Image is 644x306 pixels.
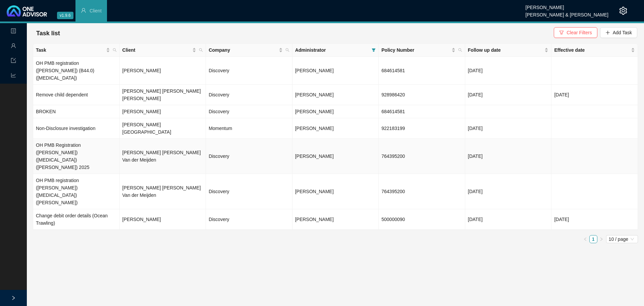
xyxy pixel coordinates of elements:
td: Discovery [206,57,292,85]
td: 684614581 [379,57,465,85]
span: Effective date [554,46,630,54]
span: user [11,40,16,53]
span: Add Task [613,29,632,36]
span: [PERSON_NAME] [295,109,334,114]
span: filter [559,30,564,35]
td: Discovery [206,105,292,118]
td: BROKEN [33,105,120,118]
td: Discovery [206,139,292,174]
span: Policy Number [381,46,450,54]
span: left [583,237,587,241]
td: Remove child dependent [33,85,120,105]
span: Task [36,46,105,54]
span: [PERSON_NAME] [295,217,334,222]
span: 10 / page [609,235,635,243]
button: Clear Filters [554,27,597,38]
span: user [81,8,86,13]
td: 764395200 [379,174,465,209]
td: [DATE] [465,174,552,209]
th: Policy Number [379,44,465,57]
th: Client [120,44,206,57]
td: [PERSON_NAME] [120,209,206,230]
span: filter [372,48,376,52]
td: [DATE] [465,139,552,174]
span: right [11,296,16,300]
span: v1.9.6 [57,12,73,19]
div: Page Size [606,235,638,243]
a: 1 [590,235,597,243]
span: Task list [36,30,60,37]
span: right [599,237,603,241]
span: profile [11,25,16,39]
li: Previous Page [581,235,589,243]
td: Discovery [206,209,292,230]
td: 764395200 [379,139,465,174]
td: [DATE] [465,57,552,85]
td: 922183199 [379,118,465,139]
span: search [199,48,203,52]
button: Add Task [600,27,637,38]
span: Administrator [295,46,369,54]
span: Follow up date [468,46,543,54]
span: import [11,55,16,68]
span: [PERSON_NAME] [295,126,334,131]
li: 1 [589,235,597,243]
td: Momentum [206,118,292,139]
span: Company [209,46,277,54]
td: Change debit order details (Ocean Trawling) [33,209,120,230]
td: Discovery [206,174,292,209]
span: search [284,45,291,55]
td: [PERSON_NAME] [120,105,206,118]
td: OH PMB Registration ([PERSON_NAME]) ([MEDICAL_DATA]) ([PERSON_NAME]) 2025 [33,139,120,174]
th: Effective date [551,44,638,57]
td: 928986420 [379,85,465,105]
span: [PERSON_NAME] [295,92,334,97]
td: OH PMB registration ([PERSON_NAME]) (B44.0) ([MEDICAL_DATA]) [33,57,120,85]
td: Discovery [206,85,292,105]
span: Client [122,46,191,54]
button: right [597,235,605,243]
td: [DATE] [551,209,638,230]
td: [DATE] [465,118,552,139]
td: [PERSON_NAME] [PERSON_NAME] Van der Meijden [120,139,206,174]
img: 2df55531c6924b55f21c4cf5d4484680-logo-light.svg [7,5,47,16]
span: search [458,48,462,52]
th: Task [33,44,120,57]
div: [PERSON_NAME] [526,2,608,9]
span: search [285,48,289,52]
td: Non-Disclosure investigation [33,118,120,139]
span: search [113,48,117,52]
td: [PERSON_NAME] [PERSON_NAME] [PERSON_NAME] [120,85,206,105]
span: Clear Filters [567,29,592,36]
th: Company [206,44,292,57]
span: [PERSON_NAME] [295,189,334,194]
td: [PERSON_NAME] [PERSON_NAME] Van der Meijden [120,174,206,209]
span: filter [370,45,377,55]
span: search [198,45,204,55]
span: [PERSON_NAME] [295,154,334,159]
td: [PERSON_NAME] [120,57,206,85]
span: line-chart [11,70,16,83]
span: [PERSON_NAME] [295,68,334,73]
span: setting [619,7,627,15]
td: [DATE] [465,209,552,230]
span: plus [605,30,610,35]
td: [DATE] [551,85,638,105]
li: Next Page [597,235,605,243]
td: [DATE] [465,85,552,105]
td: OH PMB registration ([PERSON_NAME]) ([MEDICAL_DATA]) ([PERSON_NAME]) [33,174,120,209]
th: Follow up date [465,44,552,57]
td: 684614581 [379,105,465,118]
button: left [581,235,589,243]
span: search [457,45,464,55]
td: [PERSON_NAME][GEOGRAPHIC_DATA] [120,118,206,139]
span: search [111,45,118,55]
div: [PERSON_NAME] & [PERSON_NAME] [526,9,608,16]
td: 500000090 [379,209,465,230]
span: Client [90,8,102,13]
